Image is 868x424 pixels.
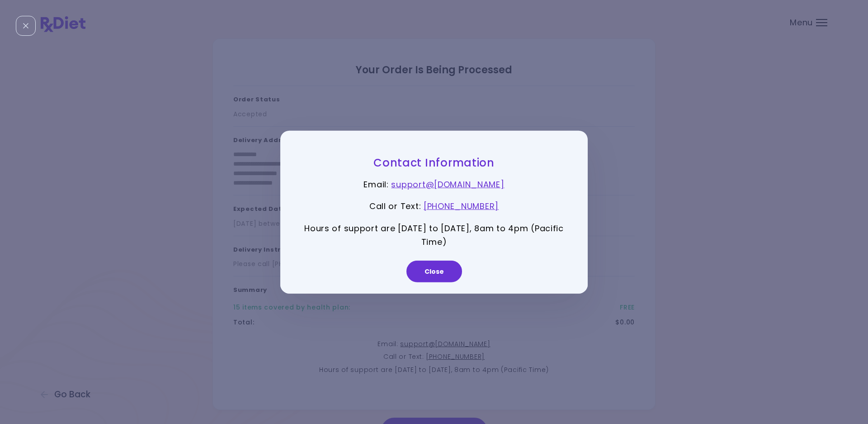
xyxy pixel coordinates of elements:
button: Close [406,261,462,282]
div: Close [16,16,36,36]
p: Hours of support are [DATE] to [DATE], 8am to 4pm (Pacific Time) [303,222,565,249]
a: support@[DOMAIN_NAME] [391,178,504,190]
p: Email : [303,177,565,191]
h3: Contact Information [303,155,565,169]
p: Call or Text : [303,200,565,214]
a: [PHONE_NUMBER] [424,200,499,212]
